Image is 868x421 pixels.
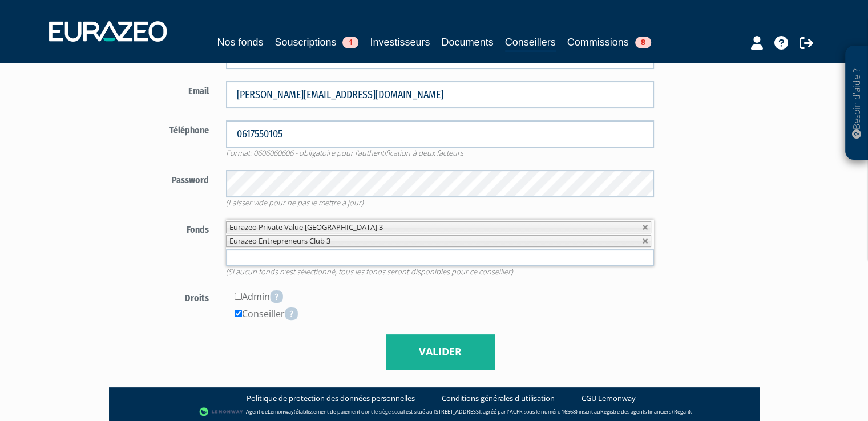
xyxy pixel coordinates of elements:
[199,406,243,418] img: logo-lemonway.png
[226,305,654,322] div: Conseiller
[268,408,294,415] a: Lemonway
[247,393,415,404] a: Politique de protection des données personnelles
[370,34,430,50] a: Investisseurs
[229,236,330,246] span: Eurazeo Entrepreneurs Club 3
[49,21,167,42] img: 1732889491-logotype_eurazeo_blanc_rvb.png
[226,148,463,158] span: Format: 0606060606 - obligatoire pour l'authentification à deux facteurs
[129,81,218,98] label: Email
[226,288,654,305] div: Admin
[217,34,263,50] a: Nos fonds
[129,288,218,305] label: Droits
[442,393,555,404] a: Conditions générales d'utilisation
[600,408,691,415] a: Registre des agents financiers (Regafi)
[129,120,218,137] label: Téléphone
[635,37,651,48] span: 8
[120,406,748,418] div: - Agent de (établissement de paiement dont le siège social est situé au [STREET_ADDRESS], agréé p...
[505,34,556,52] a: Conseillers
[274,34,358,50] a: Souscriptions1
[229,222,383,232] span: Eurazeo Private Value [GEOGRAPHIC_DATA] 3
[567,34,651,50] a: Commissions8
[850,52,863,155] p: Besoin d'aide ?
[129,220,218,237] label: Fonds
[342,37,358,48] span: 1
[442,34,494,50] a: Documents
[386,334,495,370] button: Valider
[226,266,512,277] span: (Si aucun fonds n'est sélectionné, tous les fonds seront disponibles pour ce conseiller)
[129,170,218,187] label: Password
[582,393,636,404] a: CGU Lemonway
[226,197,364,208] span: (Laisser vide pour ne pas le mettre à jour)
